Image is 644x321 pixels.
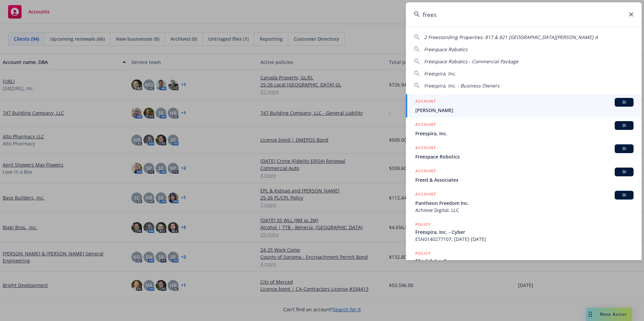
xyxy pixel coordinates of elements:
[415,153,634,160] span: Freespace Robotics
[415,221,431,228] h5: POLICY
[617,169,631,175] span: BI
[415,200,634,207] span: Pantheon Freedom Inc.
[406,246,642,275] a: POLICY$2mil Cyber Excess
[415,257,634,264] span: $2mil Cyber Excess
[617,146,631,152] span: BI
[424,82,500,89] span: Freespira, Inc. - Business Owners
[406,117,642,141] a: ACCOUNTBIFreespira, Inc.
[415,144,436,152] h5: ACCOUNT
[424,34,598,40] span: 2 Freestanding Properties: 817 & 821 [GEOGRAPHIC_DATA][PERSON_NAME] A
[415,236,634,243] span: ESN0140277107, [DATE]-[DATE]
[406,141,642,164] a: ACCOUNTBIFreespace Robotics
[424,58,518,65] span: Freespace Robotics - Commercial Package
[415,107,634,114] span: [PERSON_NAME]
[415,191,436,199] h5: ACCOUNT
[415,130,634,137] span: Freespira, Inc.
[415,250,431,257] h5: POLICY
[406,217,642,246] a: POLICYFreespira, Inc. - CyberESN0140277107, [DATE]-[DATE]
[406,94,642,117] a: ACCOUNTBI[PERSON_NAME]
[415,207,634,214] span: Achieve Digital, LLC
[617,122,631,129] span: BI
[617,192,631,198] span: BI
[424,46,468,52] span: Freespace Robotics
[424,70,456,77] span: Freespira, Inc.
[415,98,436,106] h5: ACCOUNT
[406,2,642,27] input: Search...
[415,168,436,176] h5: ACCOUNT
[415,121,436,129] h5: ACCOUNT
[415,228,634,236] span: Freespira, Inc. - Cyber
[415,176,634,183] span: Freed & Associates
[406,187,642,217] a: ACCOUNTBIPantheon Freedom Inc.Achieve Digital, LLC
[617,99,631,105] span: BI
[406,164,642,187] a: ACCOUNTBIFreed & Associates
